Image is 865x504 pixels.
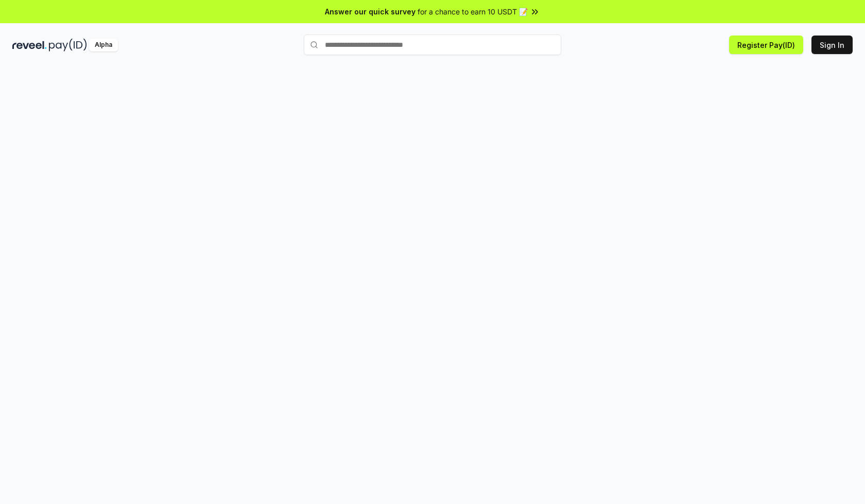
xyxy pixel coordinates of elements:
[89,39,118,51] div: Alpha
[325,6,416,17] span: Answer our quick survey
[811,36,853,54] button: Sign In
[729,36,803,54] button: Register Pay(ID)
[49,39,87,51] img: pay_id
[418,6,528,17] span: for a chance to earn 10 USDT 📝
[12,39,47,51] img: reveel_dark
